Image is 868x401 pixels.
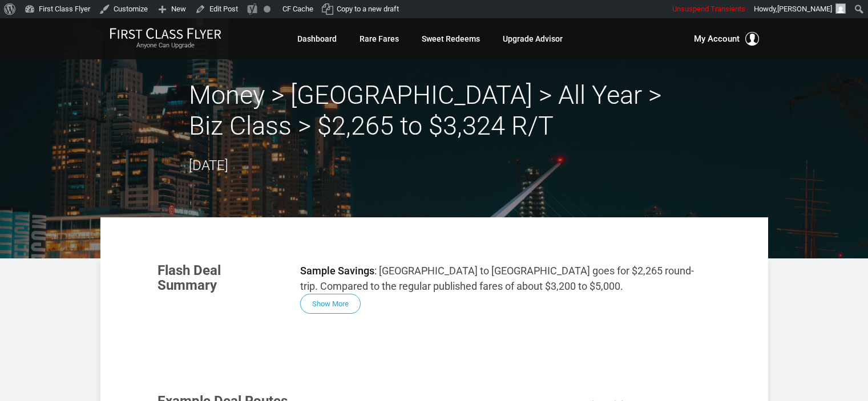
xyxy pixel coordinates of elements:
[110,27,221,39] img: First Class Flyer
[300,294,361,314] button: Show More
[422,29,480,49] a: Sweet Redeems
[300,265,374,277] strong: Sample Savings
[360,29,399,49] a: Rare Fares
[503,29,563,49] a: Upgrade Advisor
[694,32,740,46] span: My Account
[110,27,221,50] a: First Class FlyerAnyone Can Upgrade
[189,80,680,141] h2: Money > [GEOGRAPHIC_DATA] > All Year > Biz Class > $2,265 to $3,324 R/T
[297,29,337,49] a: Dashboard
[694,32,759,46] button: My Account
[777,5,832,13] span: [PERSON_NAME]
[300,263,711,294] p: : [GEOGRAPHIC_DATA] to [GEOGRAPHIC_DATA] goes for $2,265 round-trip. Compared to the regular publ...
[158,263,283,293] h3: Flash Deal Summary
[189,157,228,173] time: [DATE]
[672,5,745,13] span: Unsuspend Transients
[110,42,221,50] small: Anyone Can Upgrade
